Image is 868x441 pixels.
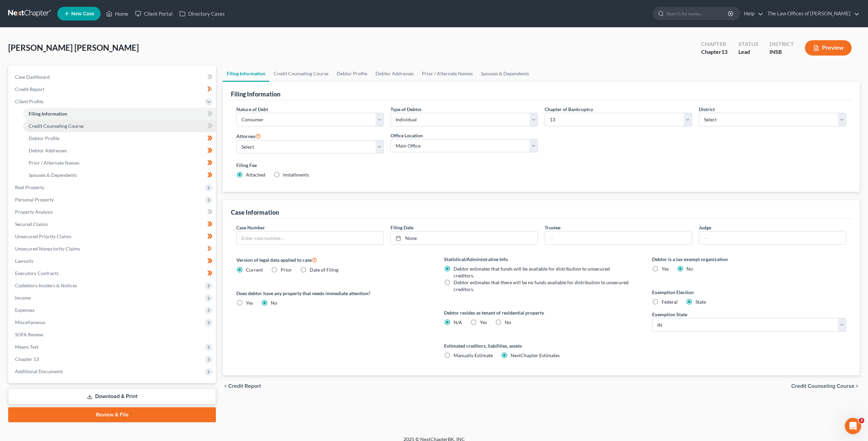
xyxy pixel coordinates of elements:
div: Status [738,40,759,48]
a: Download & Print [8,389,216,405]
div: Chapter [701,48,727,56]
span: Unsecured Nonpriority Claims [15,246,80,252]
span: Yes [480,319,487,325]
span: Debtor estimates that there will be no funds available for distribution to unsecured creditors. [454,279,629,292]
span: 13 [721,48,727,55]
a: Unsecured Nonpriority Claims [10,243,216,255]
span: No [505,319,511,325]
span: Date of Filing [310,267,338,273]
a: Spouses & Dependents [477,65,533,82]
label: Debtor resides as tenant of residential property [444,309,638,316]
span: Property Analysis [15,209,53,215]
span: No [687,266,693,272]
label: Attorney [236,132,261,140]
span: Miscellaneous [15,319,45,325]
span: Current [246,267,263,273]
button: Preview [805,40,852,56]
span: Unsecured Priority Claims [15,233,71,239]
div: Lead [738,48,759,56]
span: NextChapter Estimates [511,352,560,358]
label: Nature of Debt [236,106,268,113]
a: The Law Offices of [PERSON_NAME] [764,7,859,20]
span: N/A [454,319,462,325]
span: 3 [859,418,864,423]
span: Client Profile [15,98,43,104]
a: Spouses & Dependents [23,169,216,181]
a: Client Portal [132,7,176,20]
label: Filing Date [391,224,413,231]
span: Case Dashboard [15,74,50,80]
a: Prior / Alternate Names [418,65,477,82]
span: Lawsuits [15,258,33,264]
div: INSB [769,48,794,56]
div: Chapter [701,40,727,48]
label: Version of legal data applied to case [236,256,430,264]
span: Personal Property [15,197,54,202]
a: SOFA Review [10,329,216,341]
label: Trustee [545,224,560,231]
span: Credit Counseling Course [29,123,84,129]
button: chevron_left Credit Report [223,383,261,389]
label: Type of Debtor [391,106,422,113]
label: Office Location [391,132,423,139]
i: chevron_left [223,383,228,389]
a: Prior / Alternate Names [23,157,216,169]
span: Means Test [15,344,39,350]
span: Expenses [15,307,34,313]
span: Yes [662,266,669,272]
label: Debtor is a tax exempt organization [652,256,846,263]
span: Additional Documents [15,368,63,374]
button: Credit Counseling Course chevron_right [791,383,860,389]
input: Search by name... [666,7,729,20]
span: Secured Claims [15,221,48,227]
span: Prior / Alternate Names [29,160,79,166]
label: Case Number [236,224,265,231]
span: No [271,300,277,306]
label: Filing Fee [236,162,846,169]
a: Review & File [8,407,216,422]
a: Debtor Profile [333,65,371,82]
input: -- [545,231,692,244]
span: State [695,299,706,305]
span: Credit Report [15,86,44,92]
span: Installments [283,172,309,178]
span: Credit Counseling Course [791,383,854,389]
div: Filing Information [231,90,280,98]
span: SOFA Review [15,332,43,337]
span: Codebtors Insiders & Notices [15,283,77,288]
a: Credit Counseling Course [23,120,216,132]
span: Yes [246,300,253,306]
input: Enter case number... [237,231,383,244]
span: Manually Estimate [454,352,493,358]
i: chevron_right [854,383,860,389]
span: Attached [246,172,265,178]
a: Debtor Profile [23,132,216,145]
label: Estimated creditors, liabilities, assets [444,342,638,349]
label: Exemption Election [652,289,846,296]
span: Federal [662,299,678,305]
a: Debtor Addresses [23,145,216,157]
a: Property Analysis [10,206,216,218]
a: Directory Cases [176,7,228,20]
span: [PERSON_NAME] [PERSON_NAME] [8,43,139,52]
input: -- [699,231,846,244]
label: Statistical/Administrative Info [444,256,638,263]
a: Debtor Addresses [371,65,418,82]
a: Credit Counseling Course [269,65,333,82]
a: None [391,231,538,244]
span: Prior [281,267,292,273]
span: Spouses & Dependents [29,172,77,178]
label: District [699,106,715,113]
a: Home [103,7,132,20]
span: Filing Information [29,111,67,117]
label: Exemption State [652,311,687,318]
a: Unsecured Priority Claims [10,230,216,243]
span: Real Property [15,184,44,190]
a: Lawsuits [10,255,216,267]
span: Debtor estimates that funds will be available for distribution to unsecured creditors. [454,266,610,278]
div: Case Information [231,208,279,216]
span: Credit Report [228,383,261,389]
a: Filing Information [23,108,216,120]
span: Chapter 13 [15,356,39,362]
span: Income [15,295,31,301]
